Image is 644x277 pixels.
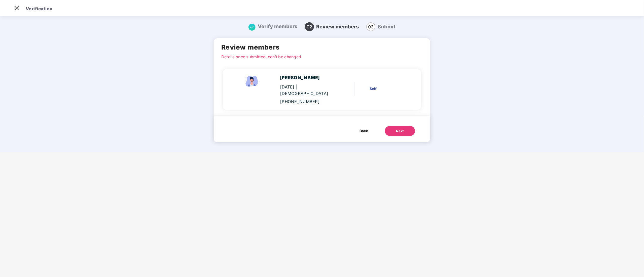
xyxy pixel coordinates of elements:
[280,74,334,81] div: [PERSON_NAME]
[385,126,415,136] button: Next
[366,22,375,31] span: 03
[258,23,297,29] span: Verify members
[280,98,334,105] div: [PHONE_NUMBER]
[242,74,262,88] img: svg+xml;base64,PHN2ZyBpZD0iRW1wbG95ZWVfbWFsZSIgeG1sbnM9Imh0dHA6Ly93d3cudzMub3JnLzIwMDAvc3ZnIiB3aW...
[370,86,406,91] div: Self
[355,126,373,136] button: Back
[360,128,368,134] span: Back
[316,24,359,30] span: Review members
[248,24,256,31] img: svg+xml;base64,PHN2ZyB4bWxucz0iaHR0cDovL3d3dy53My5vcmcvMjAwMC9zdmciIHdpZHRoPSIxNiIgaGVpZ2h0PSIxNi...
[378,24,396,30] span: Submit
[221,42,423,52] h2: Review members
[221,54,423,58] p: Details once submitted, can’t be changed.
[280,84,334,97] div: [DATE]
[396,129,404,134] div: Next
[305,22,314,31] span: 02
